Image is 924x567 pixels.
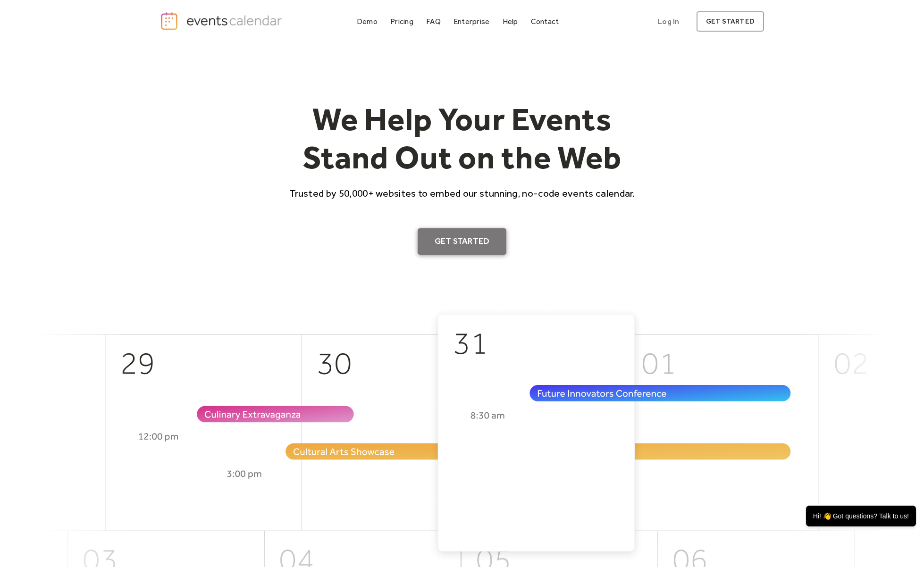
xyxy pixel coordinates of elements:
[281,100,643,177] h1: We Help Your Events Stand Out on the Web
[422,15,445,28] a: FAQ
[160,11,285,31] a: home
[503,19,518,24] div: Help
[697,11,764,32] a: get started
[426,19,441,24] div: FAQ
[386,15,417,28] a: Pricing
[281,186,643,200] p: Trusted by 50,000+ websites to embed our stunning, no-code events calendar.
[527,15,563,28] a: Contact
[531,19,559,24] div: Contact
[390,19,413,24] div: Pricing
[499,15,522,28] a: Help
[450,15,493,28] a: Enterprise
[648,11,689,32] a: Log In
[454,19,489,24] div: Enterprise
[418,228,507,255] a: Get Started
[357,19,378,24] div: Demo
[353,15,381,28] a: Demo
